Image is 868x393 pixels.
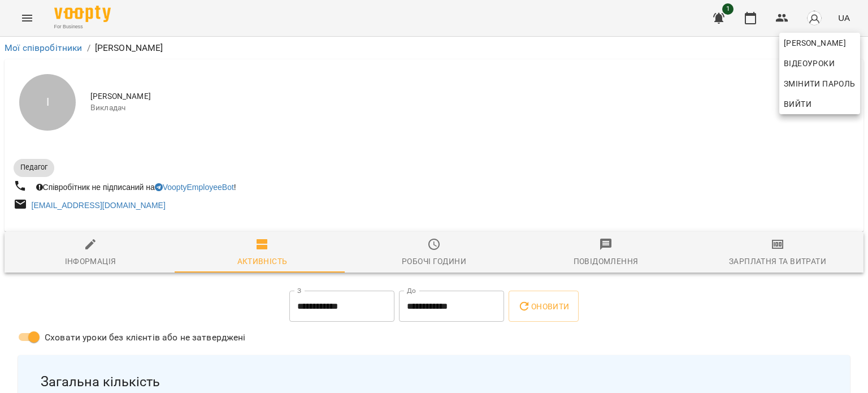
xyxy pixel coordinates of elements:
span: [PERSON_NAME] [784,36,856,50]
span: Змінити пароль [784,77,856,90]
a: Відеоуроки [779,53,839,74]
button: Вийти [779,94,860,114]
a: Змінити пароль [779,74,860,94]
span: Вийти [784,97,811,111]
a: [PERSON_NAME] [779,33,860,53]
span: Відеоуроки [784,57,835,70]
